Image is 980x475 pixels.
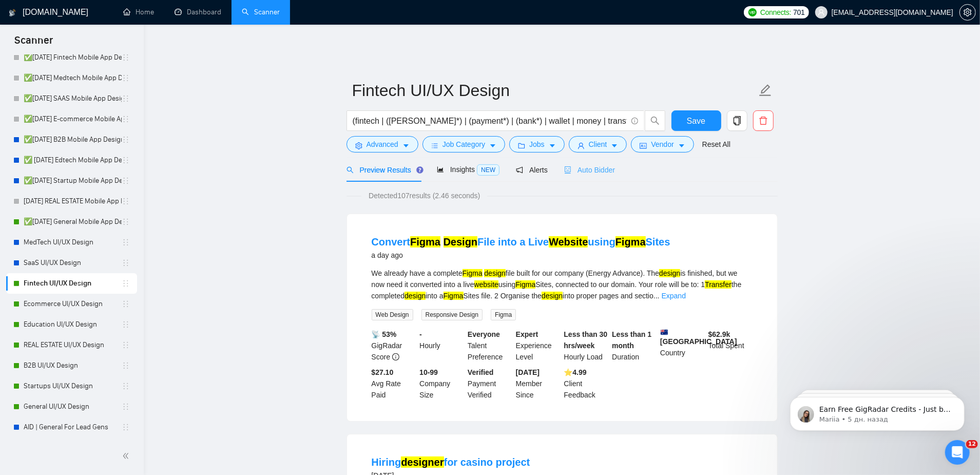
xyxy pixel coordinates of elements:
[24,47,122,68] a: ✅[DATE] Fintech Mobile App Design
[24,150,122,170] a: ✅ [DATE] Edtech Mobile App Design
[6,396,137,417] li: General UI/UX Design
[24,88,122,109] a: ✅[DATE] SAAS Mobile App Design
[645,110,665,131] button: search
[123,8,154,16] a: homeHome
[518,142,525,149] span: folder
[122,382,130,390] span: holder
[6,109,137,129] li: ✅7/17/25 E-commerce Mobile App Design
[122,74,130,82] span: holder
[122,136,130,144] span: holder
[355,142,362,149] span: setting
[468,368,494,376] b: Verified
[706,329,755,363] div: Total Spent
[122,341,130,349] span: holder
[468,330,500,338] b: Everyone
[372,368,394,376] b: $27.10
[687,115,705,127] span: Save
[960,8,975,16] span: setting
[347,136,418,153] button: settingAdvancedcaret-down
[122,197,130,205] span: holder
[417,329,466,363] div: Hourly
[372,236,670,248] a: ConvertFigma DesignFile into a LiveWebsiteusingFigmaSites
[514,329,562,363] div: Experience Level
[6,33,61,54] span: Scanner
[514,367,562,401] div: Member Since
[24,68,122,88] a: ✅[DATE] Medtech Mobile App Design
[6,150,137,170] li: ✅ 7/17/25 Edtech Mobile App Design
[466,329,514,363] div: Talent Preference
[122,115,130,123] span: holder
[24,396,122,417] a: General UI/UX Design
[401,457,444,468] mark: designer
[417,367,466,401] div: Company Size
[122,320,130,329] span: holder
[419,368,438,376] b: 10-99
[122,94,130,103] span: holder
[24,170,122,191] a: ✅[DATE] Startup Mobile App Design
[9,5,16,21] img: logo
[654,292,660,300] span: ...
[122,279,130,288] span: holder
[959,4,976,21] button: setting
[353,115,627,127] input: Search Freelance Jobs...
[818,9,825,16] span: user
[24,253,122,273] a: SaaS UI/UX Design
[659,269,680,277] mark: design
[372,268,753,301] div: We already have a complete file built for our company (Energy Advance). The is finished, but we n...
[361,190,487,201] span: Detected 107 results (2.46 seconds)
[6,273,137,294] li: Fintech UI/UX Design
[443,139,485,150] span: Job Category
[122,156,130,164] span: holder
[6,47,137,68] li: ✅7/17/25 Fintech Mobile App Design
[562,367,610,401] div: Client Feedback
[516,368,540,376] b: [DATE]
[612,330,651,350] b: Less than 1 month
[516,166,548,174] span: Alerts
[24,212,122,232] a: ✅[DATE] General Mobile App Design
[122,238,130,246] span: holder
[24,335,122,355] a: REAL ESTATE UI/UX Design
[6,170,137,191] li: ✅7/17/25 Startup Mobile App Design
[6,191,137,212] li: 7/17/25 REAL ESTATE Mobile App Design
[419,330,422,338] b: -
[444,292,464,300] mark: Figma
[589,139,607,150] span: Client
[6,335,137,355] li: REAL ESTATE UI/UX Design
[702,139,731,150] a: Reset All
[6,417,137,438] li: AID | General For Lead Gens
[24,376,122,396] a: Startups UI/UX Design
[760,7,791,18] span: Connects:
[175,8,221,16] a: dashboardDashboard
[372,457,530,468] a: Hiringdesignerfor casino project
[727,110,747,131] button: copy
[660,329,737,346] b: [GEOGRAPHIC_DATA]
[122,451,132,461] span: double-left
[242,8,280,16] a: searchScanner
[477,164,499,176] span: NEW
[410,236,440,248] mark: Figma
[631,136,694,153] button: idcardVendorcaret-down
[24,314,122,335] a: Education UI/UX Design
[966,440,978,448] span: 12
[651,139,674,150] span: Vendor
[347,166,420,174] span: Preview Results
[945,440,970,465] iframe: Intercom live chat
[645,116,665,125] span: search
[6,68,137,88] li: ✅7/17/25 Medtech Mobile App Design
[662,292,686,300] a: Expand
[122,362,130,370] span: holder
[437,166,444,173] span: area-chart
[705,280,732,289] mark: Transfer
[422,136,505,153] button: barsJob Categorycaret-down
[616,236,646,248] mark: Figma
[6,232,137,253] li: MedTech UI/UX Design
[24,191,122,212] a: [DATE] REAL ESTATE Mobile App Design
[708,330,731,338] b: $ 62.9k
[347,166,354,174] span: search
[484,269,505,277] mark: design
[370,329,418,363] div: GigRadar Score
[352,78,757,103] input: Scanner name...
[402,142,410,149] span: caret-down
